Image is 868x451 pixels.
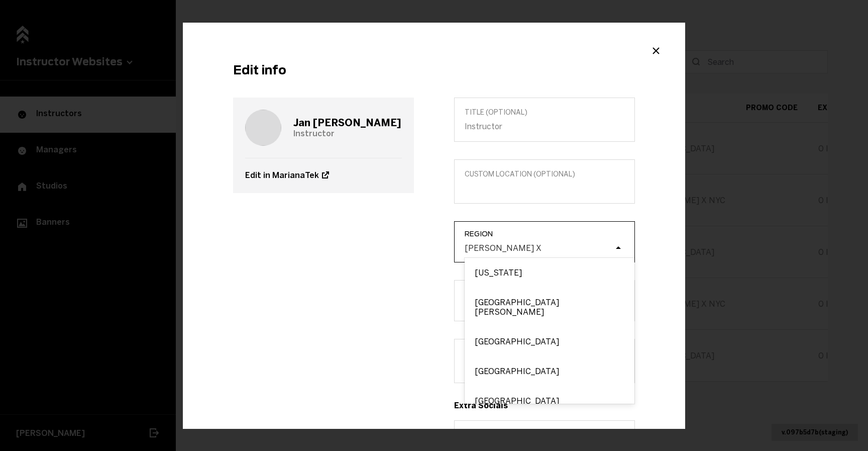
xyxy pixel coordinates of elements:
div: [PERSON_NAME] X [465,243,541,252]
div: Example Modal [183,23,685,428]
span: Custom location (Optional) [465,170,624,178]
a: Edit in MarianaTek [245,158,402,193]
div: [GEOGRAPHIC_DATA] [465,327,634,356]
div: [GEOGRAPHIC_DATA] [465,356,634,386]
h2: Edit info [233,63,635,77]
p: Instructor [293,129,401,138]
span: Title (optional) [465,108,624,117]
span: Region [465,230,634,238]
h3: Jan [PERSON_NAME] [293,117,401,129]
h3: Extra Socials [454,401,635,410]
div: [GEOGRAPHIC_DATA][PERSON_NAME] [465,288,634,327]
div: [US_STATE] [465,258,634,288]
button: Close modal [647,43,665,58]
input: Custom location (Optional) [465,184,624,193]
input: Title (optional) [465,122,624,131]
div: [GEOGRAPHIC_DATA] [465,386,634,416]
